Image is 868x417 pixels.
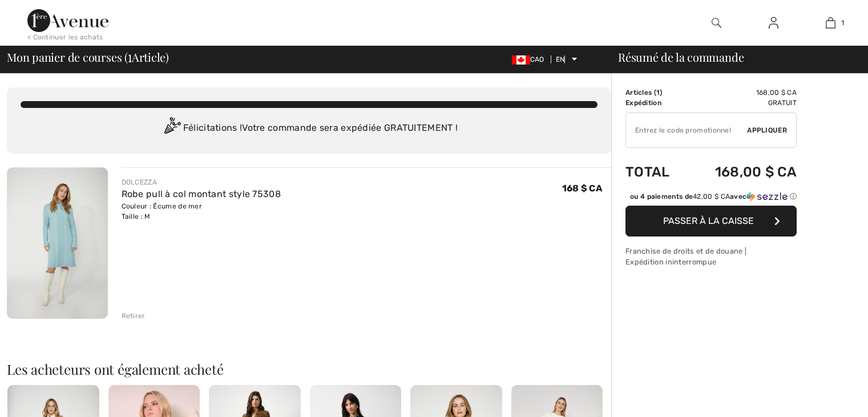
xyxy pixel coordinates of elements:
[746,191,788,202] img: Sezzle
[132,49,169,65] font: Article)
[693,193,730,201] font: 42,00 $ CA
[512,55,530,65] img: Dollar canadien
[128,46,132,66] font: 1
[625,206,797,236] button: Passer à la caisse
[826,16,835,30] img: Mon sac
[730,193,746,201] font: avec
[183,122,243,133] font: Félicitations !
[841,19,844,27] font: 1
[802,16,858,30] a: 1
[760,16,788,30] a: Se connecter
[122,178,157,186] font: DOLCEZZA
[630,193,693,201] font: ou 4 paiements de
[242,122,458,133] font: Votre commande sera expédiée GRATUITEMENT !
[122,189,281,199] a: Robe pull à col montant style 75308
[656,89,660,97] font: 1
[625,247,746,266] font: Franchise de droits et de douane | Expédition ininterrompue
[747,126,787,134] font: Appliquer
[122,212,151,220] font: Taille : M
[756,89,797,97] font: 168,00 $ CA
[625,191,797,206] div: ou 4 paiements de42,00 $ CAavecSezzle Cliquez pour en savoir plus sur Sezzle
[769,16,778,30] img: Mes informations
[7,360,224,378] font: Les acheteurs ont également acheté
[625,164,670,180] font: Total
[530,55,544,63] font: CAO
[790,193,797,201] font: ⓘ
[122,202,203,210] font: Couleur : Écume de mer
[7,49,128,65] font: Mon panier de courses (
[625,89,656,97] font: Articles (
[768,99,797,107] font: Gratuit
[663,215,754,226] font: Passer à la caisse
[715,164,797,180] font: 168,00 $ CA
[7,167,108,319] img: Robe pull à col montant style 75308
[712,16,721,30] img: rechercher sur le site
[556,55,565,63] font: EN
[562,183,602,194] font: 168 $ CA
[27,9,108,32] img: 1ère Avenue
[27,33,103,41] font: < Continuer les achats
[625,99,661,107] font: Expédition
[618,49,744,65] font: Résumé de la commande
[160,117,183,140] img: Congratulation2.svg
[660,89,662,97] font: )
[122,312,146,320] font: Retirer
[626,113,747,147] input: Code promotionnel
